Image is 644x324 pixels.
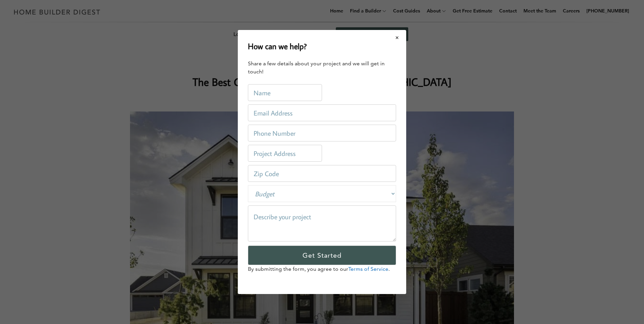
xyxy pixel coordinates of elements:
input: Email Address [248,104,396,121]
input: Zip Code [248,165,396,182]
input: Name [248,84,322,101]
a: Terms of Service [348,266,388,272]
h2: How can we help? [248,40,307,52]
iframe: Drift Widget Chat Controller [515,276,636,316]
input: Phone Number [248,125,396,141]
input: Get Started [248,246,396,265]
p: By submitting the form, you agree to our . [248,265,396,273]
div: Share a few details about your project and we will get in touch! [248,60,396,76]
button: Close modal [388,31,406,45]
input: Project Address [248,145,322,162]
